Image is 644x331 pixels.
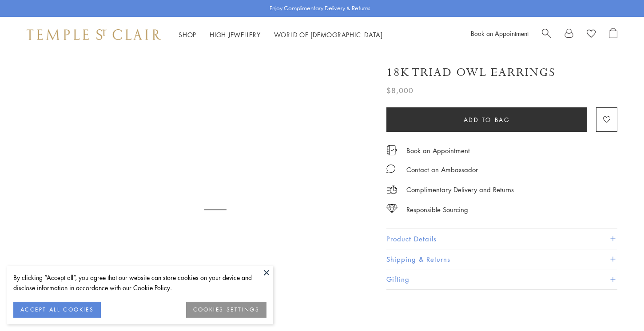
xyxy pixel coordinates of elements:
[386,85,413,96] span: $8,000
[13,302,101,318] button: ACCEPT ALL COOKIES
[13,272,266,293] div: By clicking “Accept all”, you agree that our website can store cookies on your device and disclos...
[179,30,196,39] a: ShopShop
[386,184,398,195] img: icon_delivery.svg
[179,29,383,40] nav: Main navigation
[471,29,529,38] a: Book an Appointment
[406,184,514,195] p: Complimentary Delivery and Returns
[386,269,617,289] button: Gifting
[406,204,468,215] div: Responsible Sourcing
[386,65,556,80] h1: 18K Triad Owl Earrings
[386,164,395,173] img: MessageIcon-01_2.svg
[386,229,617,249] button: Product Details
[587,28,596,41] a: View Wishlist
[464,115,510,125] span: Add to bag
[270,4,370,13] p: Enjoy Complimentary Delivery & Returns
[542,28,551,41] a: Search
[210,30,261,39] a: High JewelleryHigh Jewellery
[406,164,478,175] div: Contact an Ambassador
[186,302,266,318] button: COOKIES SETTINGS
[406,146,470,155] a: Book an Appointment
[27,29,161,40] img: Temple St. Clair
[386,249,617,269] button: Shipping & Returns
[609,28,617,41] a: Open Shopping Bag
[274,30,383,39] a: World of [DEMOGRAPHIC_DATA]World of [DEMOGRAPHIC_DATA]
[386,145,397,155] img: icon_appointment.svg
[386,107,587,132] button: Add to bag
[386,204,398,213] img: icon_sourcing.svg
